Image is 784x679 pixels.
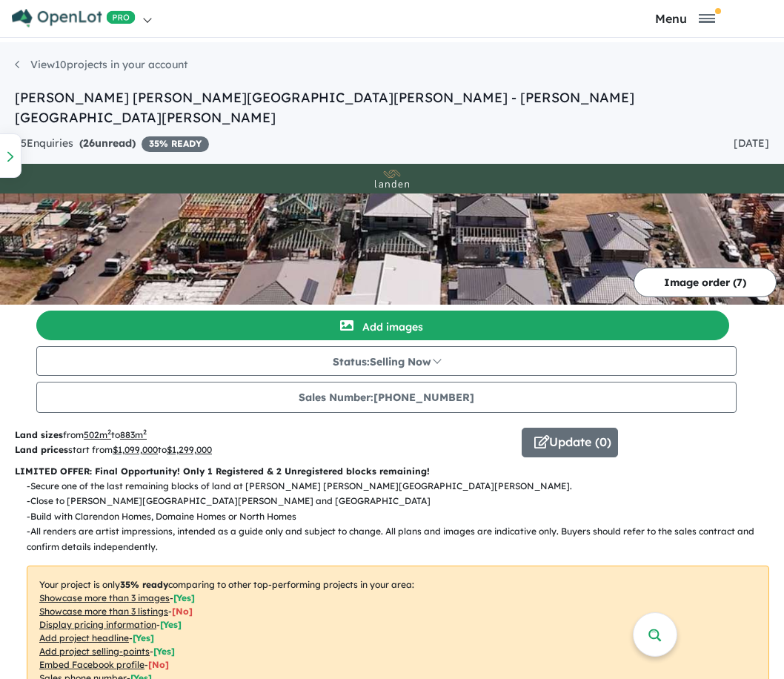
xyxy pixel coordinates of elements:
span: [ No ] [172,606,193,617]
span: to [158,444,212,455]
u: Showcase more than 3 images [39,592,170,603]
b: Land sizes [15,429,63,440]
button: Toggle navigation [590,11,780,25]
sup: 2 [107,428,111,436]
span: 26 [83,136,95,150]
u: $ 1,099,000 [113,444,158,455]
button: Sales Number:[PHONE_NUMBER] [36,382,737,413]
u: Showcase more than 3 listings [39,606,168,617]
span: [ Yes ] [173,592,195,603]
u: Add project headline [39,632,129,643]
button: Update (0) [522,428,618,457]
button: Image order (7) [634,268,777,297]
b: Land prices [15,444,68,455]
nav: breadcrumb [15,57,769,87]
u: $ 1,299,000 [167,444,212,455]
a: View10projects in your account [15,58,187,71]
p: - All renders are artist impressions, intended as a guide only and subject to change. All plans a... [27,524,781,554]
div: [DATE] [734,135,769,153]
u: 883 m [120,429,147,440]
p: from [15,428,511,443]
p: start from [15,443,511,457]
p: - Close to [PERSON_NAME][GEOGRAPHIC_DATA][PERSON_NAME] and [GEOGRAPHIC_DATA] [27,494,781,509]
strong: ( unread) [79,136,136,150]
img: Landen's Rouse Hill Estate - Rouse Hill Logo [6,170,778,188]
span: 35 % READY [142,136,209,152]
span: [ Yes ] [153,646,175,657]
p: - Secure one of the last remaining blocks of land at [PERSON_NAME] [PERSON_NAME][GEOGRAPHIC_DATA]... [27,479,781,494]
button: Add images [36,311,729,340]
div: 75 Enquir ies [15,135,209,153]
span: [ No ] [148,659,169,670]
b: 35 % ready [120,579,168,590]
u: Embed Facebook profile [39,659,144,670]
u: Display pricing information [39,619,156,630]
u: 502 m [84,429,111,440]
a: [PERSON_NAME] [PERSON_NAME][GEOGRAPHIC_DATA][PERSON_NAME] - [PERSON_NAME][GEOGRAPHIC_DATA][PERSON... [15,89,634,126]
sup: 2 [143,428,147,436]
span: to [111,429,147,440]
p: - Build with Clarendon Homes, Domaine Homes or North Homes [27,509,781,524]
img: Openlot PRO Logo White [12,9,136,27]
span: [ Yes ] [160,619,182,630]
u: Add project selling-points [39,646,150,657]
p: LIMITED OFFER: Final Opportunity! Only 1 Registered & 2 Unregistered blocks remaining! [15,464,769,479]
span: [ Yes ] [133,632,154,643]
button: Status:Selling Now [36,346,737,376]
